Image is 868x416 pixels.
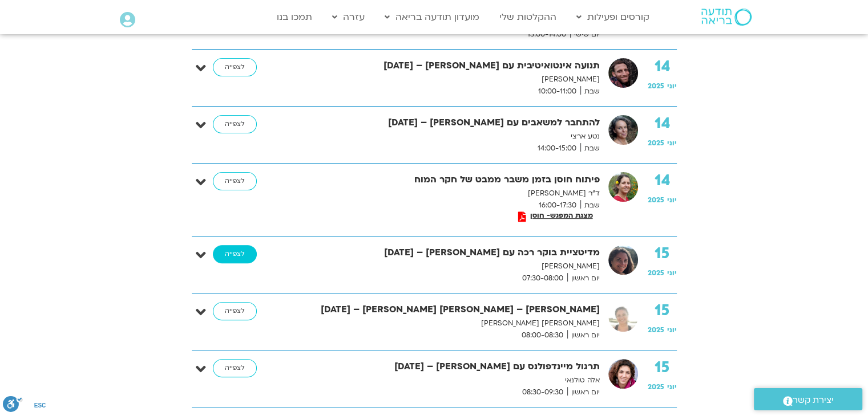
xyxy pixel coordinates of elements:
[300,74,600,85] p: [PERSON_NAME]
[300,130,600,142] p: נטע ארצי
[379,6,485,28] a: מועדון תודעה בריאה
[213,115,257,133] a: לצפייה
[523,28,570,40] span: 13:00-14:00
[648,81,664,91] span: 2025
[648,138,664,148] span: 2025
[580,85,600,97] span: שבת
[667,138,677,148] span: יוני
[648,382,664,391] span: 2025
[326,6,370,28] a: עזרה
[667,81,677,91] span: יוני
[754,388,862,410] a: יצירת קשר
[667,325,677,335] span: יוני
[648,58,677,75] strong: 14
[534,85,580,97] span: 10:00-11:00
[213,58,257,76] a: לצפייה
[648,302,677,319] strong: 15
[300,260,600,272] p: [PERSON_NAME]
[518,329,567,341] span: 08:00-08:30
[300,359,600,374] strong: תרגול מיינדפולנס עם [PERSON_NAME] – [DATE]
[213,359,257,377] a: לצפייה
[580,199,600,211] span: שבת
[701,9,752,26] img: תודעה בריאה
[213,302,257,320] a: לצפייה
[648,359,677,376] strong: 15
[571,6,655,28] a: קורסים ופעילות
[667,382,677,391] span: יוני
[300,172,600,187] strong: פיתוח חוסן בזמן משבר ממבט של חקר המוח
[648,245,677,262] strong: 15
[494,6,562,28] a: ההקלטות שלי
[213,245,257,263] a: לצפייה
[526,211,597,219] span: מצגת המפגש- חוסן
[648,195,664,205] span: 2025
[300,58,600,74] strong: תנועה אינטואיטיבית עם [PERSON_NAME] – [DATE]
[567,272,600,284] span: יום ראשון
[213,172,257,190] a: לצפייה
[534,142,580,154] span: 14:00-15:00
[300,115,600,130] strong: להתחבר למשאבים עם [PERSON_NAME] – [DATE]
[271,6,318,28] a: תמכו בנו
[793,393,834,408] span: יצירת קשר
[567,329,600,341] span: יום ראשון
[648,115,677,132] strong: 14
[567,386,600,398] span: יום ראשון
[667,195,677,205] span: יוני
[514,211,597,222] a: מצגת המפגש- חוסן
[667,268,677,278] span: יוני
[518,386,567,398] span: 08:30-09:30
[535,199,580,211] span: 16:00-17:30
[648,325,664,335] span: 2025
[580,142,600,154] span: שבת
[300,187,600,199] p: ד"ר [PERSON_NAME]
[648,172,677,189] strong: 14
[300,317,600,329] p: [PERSON_NAME] [PERSON_NAME]
[300,245,600,260] strong: מדיטציית בוקר רכה עם [PERSON_NAME] – [DATE]
[518,272,567,284] span: 07:30-08:00
[570,28,600,40] span: יום שישי
[648,268,664,278] span: 2025
[300,374,600,386] p: אלה טולנאי
[300,302,600,317] strong: [PERSON_NAME] – [PERSON_NAME] [PERSON_NAME] – [DATE]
